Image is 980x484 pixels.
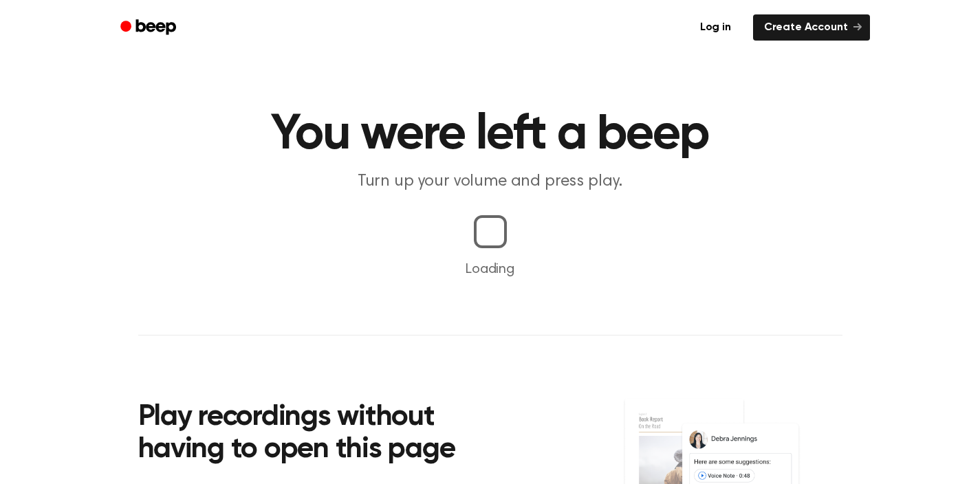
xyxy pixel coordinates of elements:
[686,12,745,43] a: Log in
[138,110,842,159] h1: You were left a beep
[753,14,870,41] a: Create Account
[138,401,509,467] h2: Play recordings without having to open this page
[226,170,754,193] p: Turn up your volume and press play.
[17,259,963,280] p: Loading
[111,14,188,41] a: Beep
